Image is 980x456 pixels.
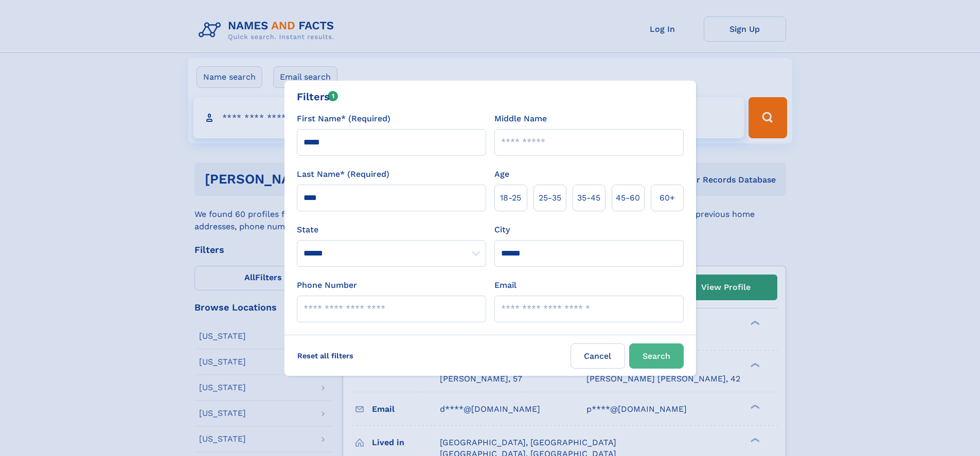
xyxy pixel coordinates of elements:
div: Filters [297,89,338,104]
label: State [297,224,486,236]
label: City [494,224,510,236]
label: Middle Name [494,113,547,125]
span: 45‑60 [616,192,640,204]
label: First Name* (Required) [297,113,390,125]
span: 18‑25 [500,192,521,204]
label: Last Name* (Required) [297,168,389,180]
label: Cancel [571,343,625,369]
button: Search [629,343,684,369]
label: Email [494,279,516,291]
span: 25‑35 [539,192,561,204]
label: Age [494,168,509,180]
label: Reset all filters [291,343,360,368]
label: Phone Number [297,279,357,291]
span: 60+ [660,192,675,204]
span: 35‑45 [577,192,600,204]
